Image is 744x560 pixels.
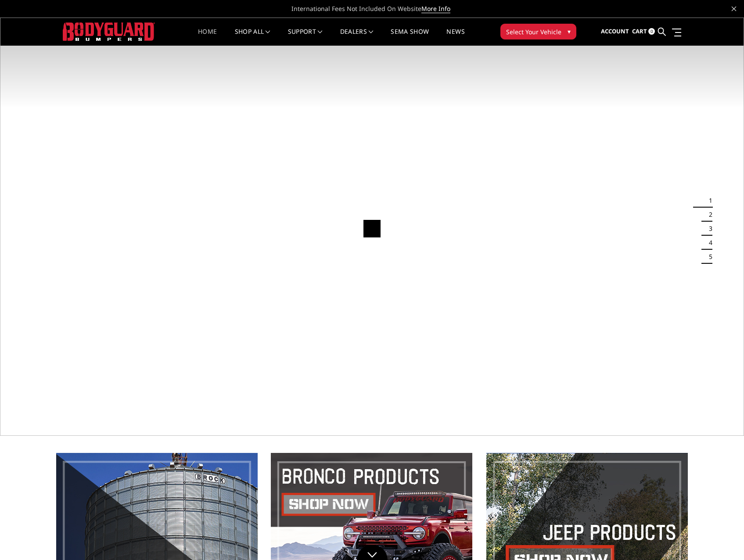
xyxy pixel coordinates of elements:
[198,29,217,46] a: Home
[704,222,712,236] button: 3 of 5
[391,29,429,46] a: SEMA Show
[601,20,629,43] a: Account
[704,250,712,264] button: 5 of 5
[632,27,647,35] span: Cart
[446,29,464,46] a: News
[340,29,374,46] a: Dealers
[500,24,576,39] button: Select Your Vehicle
[235,29,270,46] a: shop all
[288,29,323,46] a: Support
[506,27,561,36] span: Select Your Vehicle
[63,22,155,40] img: BODYGUARD BUMPERS
[704,208,712,222] button: 2 of 5
[632,20,655,43] a: Cart 0
[601,27,629,35] span: Account
[648,28,655,35] span: 0
[421,4,450,13] a: More Info
[568,27,571,36] span: ▾
[704,236,712,250] button: 4 of 5
[704,194,712,208] button: 1 of 5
